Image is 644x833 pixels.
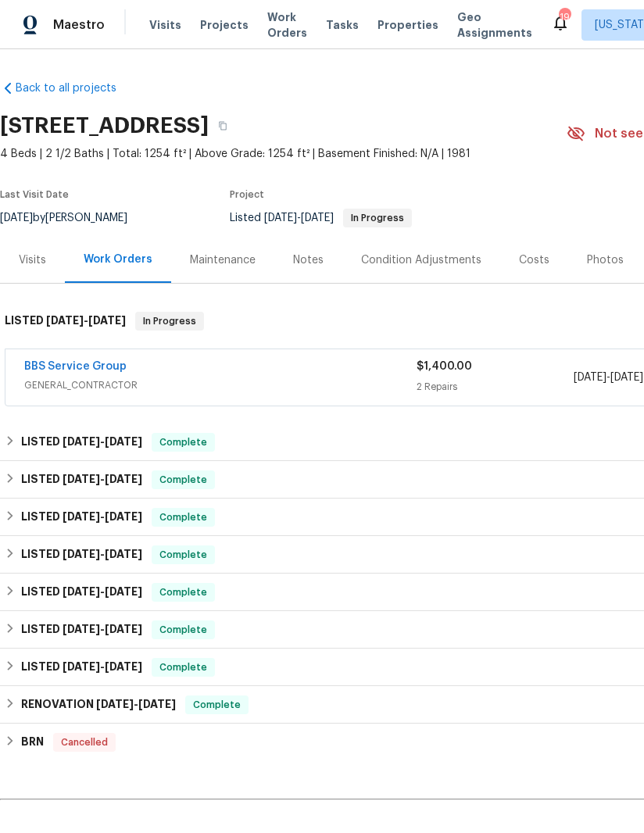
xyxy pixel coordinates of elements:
span: Complete [153,547,213,563]
span: Work Orders [267,9,307,41]
span: [DATE] [105,624,142,635]
span: GENERAL_CONTRACTOR [24,377,417,393]
span: Properties [377,17,438,33]
span: - [63,436,142,447]
span: [DATE] [105,549,142,560]
a: BBS Service Group [24,361,127,372]
span: Complete [187,697,247,713]
span: [DATE] [138,699,176,710]
h6: LISTED [21,620,142,639]
span: In Progress [345,213,410,223]
span: [DATE] [264,213,297,223]
span: [DATE] [105,586,142,597]
span: [DATE] [88,315,126,326]
span: [DATE] [105,511,142,522]
div: Costs [519,252,549,268]
span: [DATE] [105,436,142,447]
div: Condition Adjustments [361,252,481,268]
span: Listed [230,213,412,223]
span: [DATE] [610,372,643,383]
h6: LISTED [21,470,142,489]
span: Complete [153,509,213,525]
h6: BRN [21,733,44,752]
div: Photos [587,252,624,268]
span: [DATE] [574,372,606,383]
h6: LISTED [5,312,126,331]
span: - [46,315,126,326]
h6: RENOVATION [21,695,176,714]
span: Cancelled [55,735,114,750]
span: Complete [153,660,213,675]
span: [DATE] [46,315,84,326]
span: Complete [153,434,213,450]
h6: LISTED [21,658,142,677]
div: Work Orders [84,252,152,267]
span: [DATE] [63,474,100,484]
span: [DATE] [63,586,100,597]
button: Copy Address [209,112,237,140]
h6: LISTED [21,508,142,527]
span: Projects [200,17,249,33]
span: [DATE] [63,624,100,635]
span: - [63,474,142,484]
div: 2 Repairs [417,379,574,395]
span: Tasks [326,20,359,30]
span: [DATE] [63,436,100,447]
span: Complete [153,585,213,600]
span: [DATE] [63,549,100,560]
span: Complete [153,622,213,638]
span: Maestro [53,17,105,33]
div: Maintenance [190,252,256,268]
span: Project [230,190,264,199]
div: 19 [559,9,570,25]
h6: LISTED [21,433,142,452]
span: - [63,624,142,635]
h6: LISTED [21,583,142,602]
span: - [63,661,142,672]
div: Visits [19,252,46,268]
div: Notes [293,252,324,268]
span: - [63,511,142,522]
span: [DATE] [63,511,100,522]
span: - [96,699,176,710]
span: [DATE] [63,661,100,672]
span: In Progress [137,313,202,329]
span: $1,400.00 [417,361,472,372]
span: - [574,370,643,385]
span: - [63,549,142,560]
span: Complete [153,472,213,488]
span: [DATE] [96,699,134,710]
span: [DATE] [105,661,142,672]
span: Visits [149,17,181,33]
span: - [63,586,142,597]
h6: LISTED [21,545,142,564]
span: - [264,213,334,223]
span: [DATE] [105,474,142,484]
span: [DATE] [301,213,334,223]
span: Geo Assignments [457,9,532,41]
